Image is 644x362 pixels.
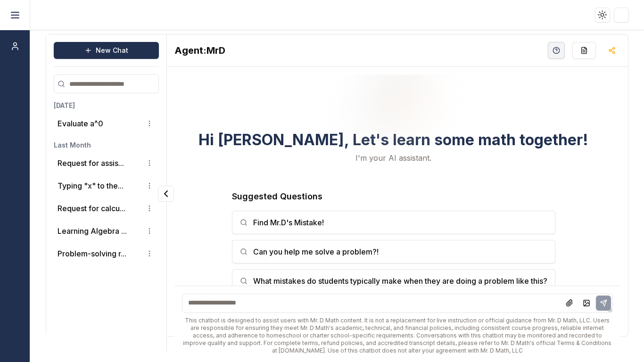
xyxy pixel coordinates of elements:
button: Typing "x" to the... [58,180,124,191]
button: Conversation options [144,118,155,129]
h3: Suggested Questions [232,190,555,203]
button: Problem-solving r... [58,248,126,259]
button: Find Mr.D's Mistake! [232,211,555,234]
button: Request for assis... [58,157,124,169]
h3: Hi [PERSON_NAME], Let's learn some math together! [198,132,588,148]
div: This chatbot is designed to assist users with Mr. D Math content. It is not a replacement for liv... [182,317,613,354]
button: Collapse panel [158,186,174,202]
h3: Last Month [54,140,159,150]
button: New Chat [54,42,159,59]
button: Conversation options [144,157,155,169]
button: What mistakes do students typically make when they are doing a problem like this? [232,269,555,293]
h3: [DATE] [54,101,159,110]
p: I'm your AI assistant. [355,152,431,164]
img: placeholder-user.jpg [615,8,628,22]
button: Re-Fill Questions [572,42,596,59]
h2: MrD [174,44,225,57]
button: Conversation options [144,225,155,237]
button: Conversation options [144,248,155,259]
button: Learning Algebra ... [58,225,127,237]
button: Can you help me solve a problem?! [232,240,555,263]
button: Conversation options [144,180,155,191]
button: Conversation options [144,203,155,214]
p: Evaluate a^0 [58,118,103,129]
button: Help Videos [548,42,565,59]
img: Welcome Owl [356,32,431,124]
button: Request for calcu... [58,203,125,214]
